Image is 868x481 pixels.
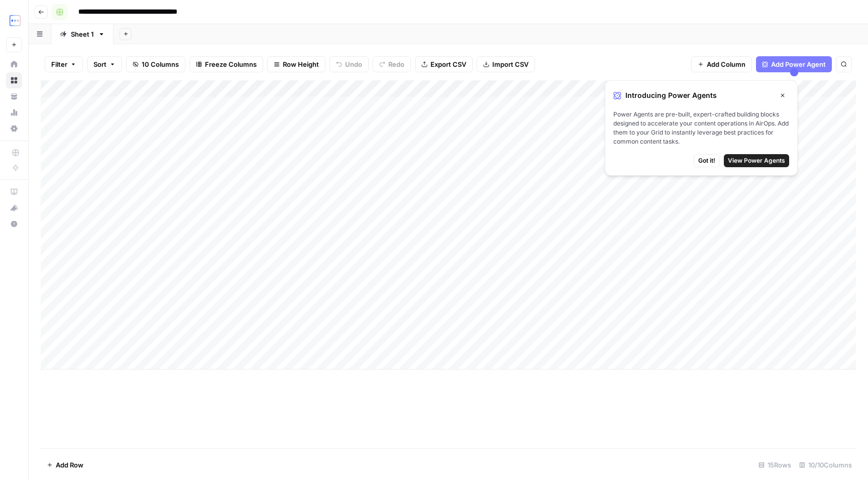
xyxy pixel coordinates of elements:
[6,12,24,30] img: TripleDart Logo
[87,56,122,72] button: Sort
[771,59,826,69] span: Add Power Agent
[330,56,369,72] button: Undo
[6,88,22,104] a: Your Data
[71,29,94,39] div: Sheet 1
[45,56,83,72] button: Filter
[754,457,795,473] div: 15 Rows
[613,89,789,102] div: Introducing Power Agents
[6,56,22,72] a: Home
[267,56,325,72] button: Row Height
[126,56,185,72] button: 10 Columns
[6,8,22,33] button: Workspace: TripleDart
[6,104,22,121] a: Usage
[345,59,362,69] span: Undo
[430,59,466,69] span: Export CSV
[613,110,789,146] span: Power Agents are pre-built, expert-crafted building blocks designed to accelerate your content op...
[51,24,114,44] a: Sheet 1
[142,59,179,69] span: 10 Columns
[93,59,106,69] span: Sort
[6,72,22,88] a: Browse
[492,59,528,69] span: Import CSV
[724,154,789,167] button: View Power Agents
[283,59,319,69] span: Row Height
[56,460,83,470] span: Add Row
[6,121,22,137] a: Settings
[728,156,785,165] span: View Power Agents
[795,457,856,473] div: 10/10 Columns
[698,156,715,165] span: Got it!
[51,59,67,69] span: Filter
[388,59,404,69] span: Redo
[6,216,22,232] button: Help + Support
[707,59,745,69] span: Add Column
[41,457,89,473] button: Add Row
[694,154,720,167] button: Got it!
[7,200,22,215] div: What's new?
[415,56,473,72] button: Export CSV
[477,56,535,72] button: Import CSV
[6,200,22,216] button: What's new?
[189,56,263,72] button: Freeze Columns
[205,59,257,69] span: Freeze Columns
[756,56,832,72] button: Add Power Agent
[6,184,22,200] a: AirOps Academy
[691,56,752,72] button: Add Column
[373,56,411,72] button: Redo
